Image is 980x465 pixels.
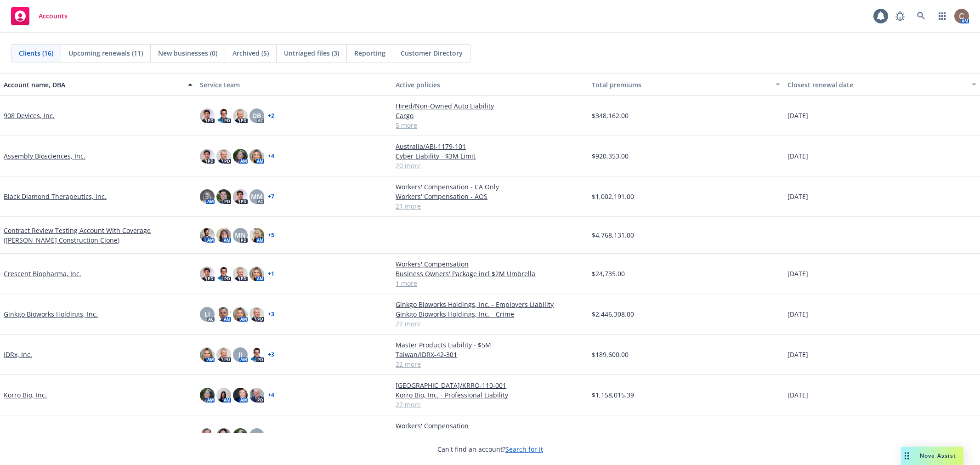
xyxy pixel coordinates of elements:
a: Contract Review Testing Account With Coverage ([PERSON_NAME] Construction Clone) [4,226,193,245]
span: MN [235,230,246,240]
span: $1,158,015.39 [592,390,634,400]
a: Search [912,7,930,25]
span: $2,446,308.00 [592,309,634,319]
a: Ginkgo Bioworks Holdings, Inc. - Employers Liability [396,300,584,309]
a: + 5 [268,433,274,438]
a: 22 more [396,400,584,409]
img: photo [216,108,231,123]
span: $348,162.00 [592,111,629,120]
img: photo [954,9,969,23]
span: Accounts [39,12,68,20]
span: $24,735.00 [592,269,625,278]
a: Workers' Compensation [396,421,584,431]
a: 20 more [396,161,584,170]
span: [DATE] [787,390,808,400]
a: Hired/Non-Owned Auto Liability [396,101,584,111]
a: Lexaria Bioscience Corp [4,431,77,440]
span: JJ [238,350,242,359]
span: Nova Assist [920,452,956,459]
span: LI [204,309,210,319]
img: photo [249,347,264,362]
a: Assembly Biosciences, Inc. [4,151,85,161]
div: Total premiums [592,80,770,90]
button: Service team [196,74,392,96]
span: [DATE] [787,192,808,201]
img: photo [249,388,264,403]
a: 22 more [396,359,584,369]
span: Reporting [354,48,385,58]
img: photo [216,189,231,204]
span: DB [252,111,261,120]
button: Total premiums [588,74,784,96]
span: [DATE] [787,151,808,161]
img: photo [233,267,248,281]
a: Business Owners' Package incl $2M Umbrella [396,269,584,278]
img: photo [200,108,215,123]
a: Switch app [933,7,952,25]
img: photo [233,428,248,443]
a: Accounts [7,3,71,29]
a: [GEOGRAPHIC_DATA]/KRRO-110-001 [396,380,584,390]
img: photo [249,307,264,322]
span: [DATE] [787,269,808,278]
img: photo [216,149,231,164]
img: photo [249,228,264,243]
img: photo [216,228,231,243]
a: Cyber Liability - $3M Limit [396,151,584,161]
img: photo [216,307,231,322]
div: Closest renewal date [787,80,966,90]
a: Crescent Biopharma, Inc. [4,269,81,278]
a: Taiwan/IDRX-42-301 [396,350,584,359]
span: - [787,230,790,240]
span: $4,768,131.00 [592,230,634,240]
img: photo [200,149,215,164]
a: Black Diamond Therapeutics, Inc. [4,192,107,201]
div: Account name, DBA [4,80,182,90]
img: photo [249,149,264,164]
span: Can't find an account? [437,444,543,454]
a: IDRx, Inc. [4,350,32,359]
a: Ginkgo Bioworks Holdings, Inc. [4,309,98,319]
img: photo [200,388,215,403]
span: [DATE] [787,309,808,319]
div: Service team [200,80,389,90]
img: photo [249,267,264,281]
a: Report a Bug [891,7,909,25]
a: + 3 [268,312,274,317]
img: photo [200,347,215,362]
a: Workers' Compensation - CA Only [396,182,584,192]
img: photo [233,189,248,204]
span: $920,353.00 [592,151,629,161]
span: - [396,230,398,240]
a: Workers' Compensation - AOS [396,192,584,201]
a: 908 Devices, Inc. [4,111,55,120]
span: Clients (16) [19,48,53,58]
a: + 5 [268,232,274,238]
a: Cargo [396,111,584,120]
span: $1,002,191.00 [592,192,634,201]
span: [DATE] [787,431,808,440]
span: [DATE] [787,111,808,120]
button: Active policies [392,74,588,96]
span: $279,240.00 [592,431,629,440]
span: [DATE] [787,350,808,359]
div: Drag to move [901,447,912,465]
span: New businesses (0) [158,48,217,58]
a: + 7 [268,194,274,199]
span: Upcoming renewals (11) [68,48,143,58]
img: photo [233,149,248,164]
img: photo [216,267,231,281]
a: + 2 [268,113,274,119]
span: Untriaged files (3) [284,48,339,58]
a: Australia/ABI-1179-101 [396,142,584,151]
a: Korro Bio, Inc. [4,390,47,400]
a: 21 more [396,201,584,211]
div: Active policies [396,80,584,90]
a: + 1 [268,271,274,277]
span: $189,600.00 [592,350,629,359]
